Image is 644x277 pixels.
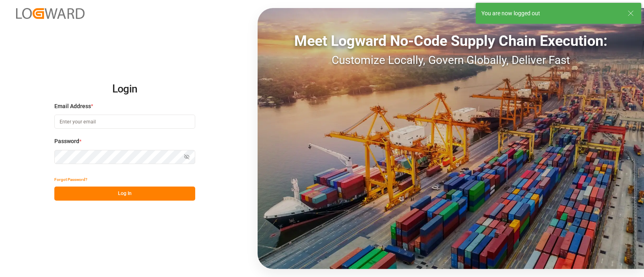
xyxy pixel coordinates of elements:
[54,102,91,111] span: Email Address
[481,9,620,18] div: You are now logged out
[54,172,87,187] button: Forgot Password?
[258,30,644,52] div: Meet Logward No-Code Supply Chain Execution:
[258,52,644,69] div: Customize Locally, Govern Globally, Deliver Fast
[54,76,195,102] h2: Login
[54,187,195,201] button: Log In
[16,8,85,19] img: Logward_new_orange.png
[54,115,195,129] input: Enter your email
[54,137,79,146] span: Password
